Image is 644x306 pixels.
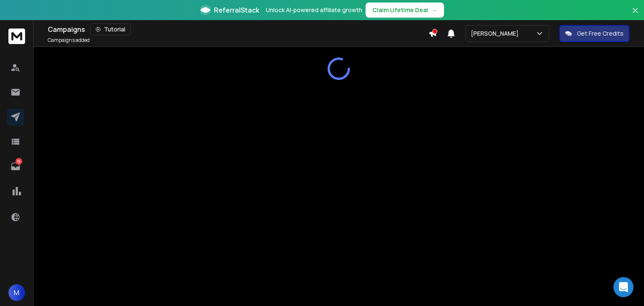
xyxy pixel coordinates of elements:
p: Campaigns added [48,37,90,44]
span: → [431,6,437,14]
p: 19 [16,158,22,165]
button: M [8,284,25,301]
p: [PERSON_NAME] [471,29,522,38]
button: Get Free Credits [559,25,629,42]
p: Get Free Credits [577,29,623,38]
button: Tutorial [90,23,131,35]
div: Open Intercom Messenger [613,277,634,297]
button: Claim Lifetime Deal→ [366,3,444,18]
p: Unlock AI-powered affiliate growth [266,6,362,14]
button: Close banner [630,5,641,25]
a: 19 [7,158,24,175]
div: Campaigns [48,23,428,35]
span: ReferralStack [214,5,259,15]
